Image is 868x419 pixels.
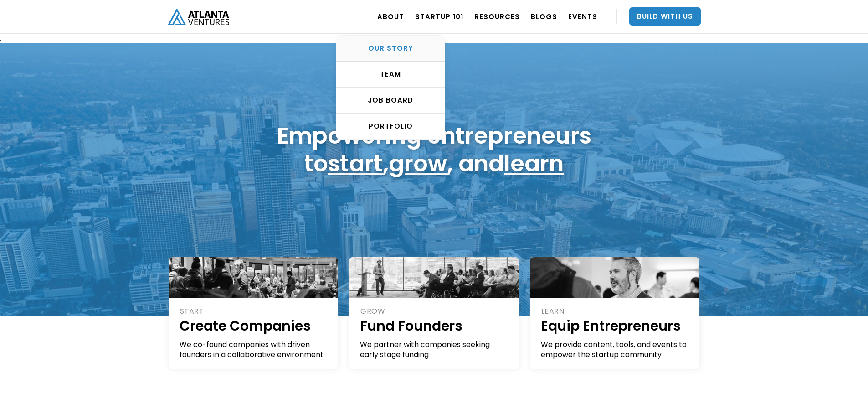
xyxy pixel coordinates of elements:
div: START [180,306,329,316]
a: LEARNEquip EntrepreneursWe provide content, tools, and events to empower the startup community [530,257,700,369]
a: OUR STORY [336,36,445,62]
div: PORTFOLIO [336,122,445,131]
a: Build With Us [629,7,701,26]
div: Job Board [336,96,445,105]
div: We co-found companies with driven founders in a collaborative environment [180,340,329,360]
a: Job Board [336,88,445,114]
a: GROWFund FoundersWe partner with companies seeking early stage funding [349,257,519,369]
div: OUR STORY [336,44,445,53]
a: Startup 101 [415,4,463,29]
h1: Equip Entrepreneurs [541,316,690,335]
h1: Empowering entrepreneurs to , , and [277,122,591,177]
a: EVENTS [568,4,597,29]
a: STARTCreate CompaniesWe co-found companies with driven founders in a collaborative environment [169,257,339,369]
h1: Fund Founders [360,316,509,335]
div: We partner with companies seeking early stage funding [360,340,509,360]
div: GROW [360,306,509,316]
a: start [328,147,383,180]
a: PORTFOLIO [336,114,445,139]
a: BLOGS [531,4,557,29]
a: RESOURCES [474,4,520,29]
h1: Create Companies [180,316,329,335]
a: grow [389,147,447,180]
div: We provide content, tools, and events to empower the startup community [541,340,690,360]
a: learn [504,147,564,180]
div: TEAM [336,70,445,79]
a: ABOUT [377,4,404,29]
a: TEAM [336,62,445,88]
div: LEARN [541,306,690,316]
